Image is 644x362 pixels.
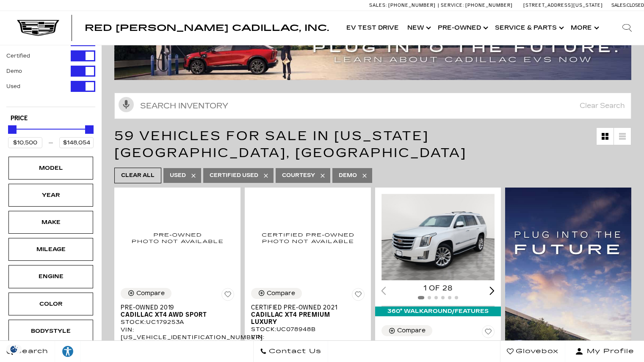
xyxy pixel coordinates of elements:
[251,311,358,326] span: Cadillac XT4 Premium Luxury
[490,287,495,295] div: Next slide
[441,3,464,8] span: Service:
[4,345,24,354] img: Opt-Out Icon
[8,157,93,180] div: ModelModel
[170,170,186,181] span: Used
[500,341,565,362] a: Glovebox
[55,341,81,362] a: Explore your accessibility options
[59,137,94,148] input: Maximum
[627,3,644,8] span: Closed
[6,20,95,107] div: Filter by Vehicle Type
[4,345,24,354] section: Click to Open Cookie Consent Modal
[282,170,315,181] span: Courtesy
[136,290,165,297] div: Compare
[583,345,634,357] span: My Profile
[251,304,358,311] span: Certified Pre-Owned 2021
[565,341,644,362] button: Open user profile menu
[85,23,329,33] span: Red [PERSON_NAME] Cadillac, Inc.
[251,326,365,333] div: Stock : UC078948B
[6,67,22,75] label: Demo
[251,333,365,348] div: VIN: [US_VEHICLE_IDENTIFICATION_NUMBER]
[381,284,495,293] div: 1 of 28
[8,211,93,234] div: MakeMake
[30,218,72,227] div: Make
[85,24,329,32] a: Red [PERSON_NAME] Cadillac, Inc.
[8,122,94,148] div: Price
[8,293,93,315] div: ColorColor
[438,3,515,8] a: Service: [PHONE_NUMBER]
[369,3,438,8] a: Sales: [PHONE_NUMBER]
[381,325,432,336] button: Compare Vehicle
[121,304,228,311] span: Pre-Owned 2019
[523,3,603,8] a: [STREET_ADDRESS][US_STATE]
[114,93,631,119] input: Search Inventory
[491,11,567,45] a: Service & Parts
[267,345,321,357] span: Contact Us
[121,326,234,341] div: VIN: [US_VEHICLE_IDENTIFICATION_NUMBER]
[121,304,234,318] a: Pre-Owned 2019Cadillac XT4 AWD Sport
[30,163,72,173] div: Model
[210,170,258,181] span: Certified Used
[30,272,72,281] div: Engine
[611,3,627,8] span: Sales:
[6,82,20,91] label: Used
[8,320,93,343] div: BodystyleBodystyle
[8,265,93,288] div: EngineEngine
[121,194,234,281] img: 2019 Cadillac XT4 AWD Sport
[251,288,302,299] button: Compare Vehicle
[342,11,403,45] a: EV Test Drive
[121,318,234,326] div: Stock : UC179253A
[8,125,17,134] div: Minimum Price
[30,299,72,309] div: Color
[121,170,155,181] span: Clear All
[434,11,491,45] a: Pre-Owned
[8,184,93,207] div: YearYear
[403,11,434,45] a: New
[114,24,638,80] img: ev-blog-post-banners4
[30,245,72,254] div: Mileage
[567,11,602,45] button: More
[8,238,93,261] div: MileageMileage
[381,194,497,280] img: 2018 Cadillac Escalade Luxury 1
[121,311,228,318] span: Cadillac XT4 AWD Sport
[13,345,48,357] span: Search
[253,341,328,362] a: Contact Us
[11,115,91,122] h5: Price
[114,128,467,160] span: 59 Vehicles for Sale in [US_STATE][GEOGRAPHIC_DATA], [GEOGRAPHIC_DATA]
[221,288,234,304] button: Save Vehicle
[267,290,295,297] div: Compare
[369,3,387,8] span: Sales:
[375,307,501,316] div: 360° WalkAround/Features
[30,191,72,200] div: Year
[482,325,495,341] button: Save Vehicle
[514,345,558,357] span: Glovebox
[251,304,365,326] a: Certified Pre-Owned 2021Cadillac XT4 Premium Luxury
[85,125,94,134] div: Maximum Price
[465,3,513,8] span: [PHONE_NUMBER]
[339,170,357,181] span: Demo
[30,326,72,336] div: Bodystyle
[8,137,42,148] input: Minimum
[119,97,134,112] svg: Click to toggle on voice search
[352,288,365,304] button: Save Vehicle
[397,327,426,334] div: Compare
[17,20,59,36] img: Cadillac Dark Logo with Cadillac White Text
[55,345,80,358] div: Explore your accessibility options
[251,194,365,281] img: 2021 Cadillac XT4 Premium Luxury
[6,52,30,60] label: Certified
[388,3,436,8] span: [PHONE_NUMBER]
[121,288,171,299] button: Compare Vehicle
[381,194,497,280] div: 1 / 2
